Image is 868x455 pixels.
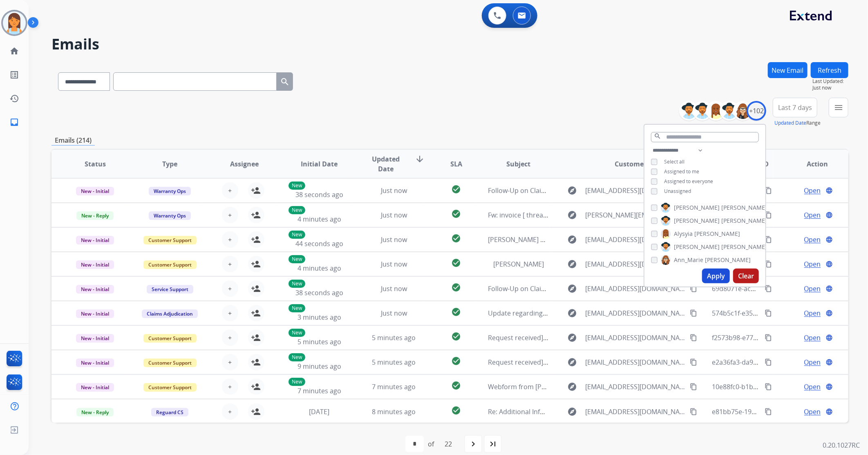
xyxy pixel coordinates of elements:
mat-icon: person_add [251,259,261,269]
span: 4 minutes ago [298,215,341,224]
span: [EMAIL_ADDRESS][DOMAIN_NAME] [586,308,686,318]
mat-icon: explore [568,235,577,244]
span: [PERSON_NAME][EMAIL_ADDRESS][PERSON_NAME][DOMAIN_NAME] [586,210,686,220]
button: Updated Date [774,120,806,126]
span: Just now [381,309,407,318]
span: + [228,357,232,367]
mat-icon: explore [568,357,577,367]
span: 8 minutes ago [372,407,416,416]
span: [EMAIL_ADDRESS][DOMAIN_NAME] [586,284,686,294]
span: 5 minutes ago [372,358,416,367]
span: Request received] Resolve the issue and log your decision. ͏‌ ͏‌ ͏‌ ͏‌ ͏‌ ͏‌ ͏‌ ͏‌ ͏‌ ͏‌ ͏‌ ͏‌ ͏‌... [488,358,729,367]
span: Open [804,382,821,392]
mat-icon: explore [568,259,577,269]
button: Clear [733,269,759,283]
span: New - Initial [76,383,114,392]
span: e2a36fa3-da9e-42f7-8630-d8953e849be8 [712,358,836,367]
span: 44 seconds ago [295,239,343,248]
mat-icon: person_add [251,357,261,367]
mat-icon: check_circle [452,406,461,415]
mat-icon: explore [568,308,577,318]
span: Just now [381,260,407,269]
span: Last 7 days [778,106,812,109]
span: Open [804,186,821,195]
div: of [428,439,434,449]
mat-icon: content_copy [765,309,772,317]
mat-icon: person_add [251,235,261,244]
mat-icon: check_circle [452,184,461,194]
span: [PERSON_NAME] [493,260,544,269]
p: New [289,378,305,386]
span: Assigned to everyone [664,178,713,185]
span: Updated Date [363,154,408,174]
mat-icon: content_copy [765,285,772,292]
mat-icon: language [825,359,833,366]
span: + [228,235,232,244]
span: [PERSON_NAME] [674,204,720,212]
img: avatar [3,11,26,34]
span: Claims Adjudication [142,309,198,318]
p: New [289,182,305,190]
button: + [222,354,238,370]
h2: Emails [51,36,848,52]
span: Unassigned [664,188,691,195]
mat-icon: content_copy [765,334,772,341]
span: [PERSON_NAME] [694,230,740,238]
mat-icon: content_copy [690,309,697,317]
mat-icon: explore [568,333,577,343]
mat-icon: content_copy [690,359,697,366]
span: [EMAIL_ADDRESS][DOMAIN_NAME] [586,235,686,244]
span: Alysyia [674,230,693,238]
span: Reguard CS [151,408,188,417]
mat-icon: content_copy [690,408,697,415]
mat-icon: language [825,260,833,268]
button: + [222,379,238,395]
span: Customer Support [143,383,197,392]
mat-icon: last_page [488,439,498,449]
span: Open [804,357,821,367]
span: New - Reply [76,408,114,417]
mat-icon: check_circle [452,307,461,317]
mat-icon: content_copy [765,260,772,268]
p: New [289,255,305,263]
mat-icon: check_circle [452,209,461,219]
span: + [228,284,232,294]
span: Webform from [PERSON_NAME][EMAIL_ADDRESS][DOMAIN_NAME] on [DATE] [488,382,724,391]
p: New [289,353,305,361]
span: [PERSON_NAME] [721,217,767,225]
mat-icon: explore [568,284,577,294]
mat-icon: navigate_next [468,439,478,449]
mat-icon: person_add [251,186,261,195]
span: + [228,333,232,343]
span: New - Initial [76,260,114,269]
mat-icon: history [9,94,19,103]
mat-icon: language [825,285,833,292]
mat-icon: list_alt [9,70,19,80]
span: 38 seconds ago [295,288,343,297]
button: Last 7 days [773,98,817,117]
span: + [228,186,232,195]
button: + [222,305,238,321]
span: [EMAIL_ADDRESS][DOMAIN_NAME] [586,333,686,343]
span: New - Initial [76,236,114,244]
p: Emails (214) [51,135,95,146]
span: [PERSON_NAME] [674,217,720,225]
mat-icon: language [825,236,833,243]
span: [PERSON_NAME] [721,243,767,251]
span: Open [804,259,821,269]
span: Re: Additional Information [488,407,569,416]
mat-icon: check_circle [452,233,461,243]
span: 38 seconds ago [295,190,343,199]
mat-icon: check_circle [452,282,461,292]
span: New - Reply [76,211,114,220]
div: 22 [438,436,459,452]
mat-icon: content_copy [690,383,697,390]
span: New - Initial [76,285,114,294]
mat-icon: explore [568,382,577,392]
span: New - Initial [76,334,114,343]
mat-icon: content_copy [765,236,772,243]
span: Update regarding your fulfillment method for Service Order: 7bedc59a-3514-4df3-8c77-f87b8eecd2f0 [488,309,797,318]
mat-icon: language [825,187,833,194]
span: Type [162,159,177,169]
span: Open [804,407,821,417]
